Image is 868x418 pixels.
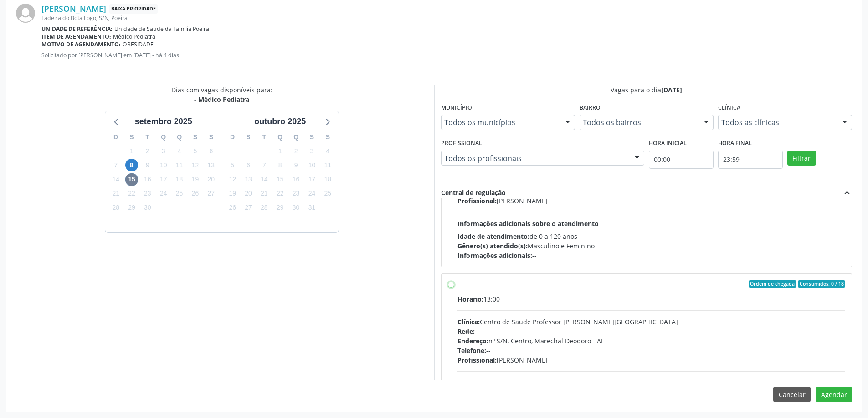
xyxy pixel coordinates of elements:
[457,327,846,336] div: --
[242,201,255,214] span: segunda-feira, 27 de outubro de 2025
[444,118,556,127] span: Todos os municípios
[124,130,140,144] div: S
[109,159,122,171] span: domingo, 7 de setembro de 2025
[305,173,318,186] span: sexta-feira, 17 de outubro de 2025
[258,173,271,186] span: terça-feira, 14 de outubro de 2025
[457,378,599,387] span: Informações adicionais sobre o atendimento
[290,145,303,157] span: quinta-feira, 2 de outubro de 2025
[205,159,217,171] span: sábado, 13 de setembro de 2025
[274,201,287,214] span: quarta-feira, 29 de outubro de 2025
[41,51,852,59] p: Solicitado por [PERSON_NAME] em [DATE] - há 4 dias
[157,187,170,200] span: quarta-feira, 24 de setembro de 2025
[41,25,113,33] b: Unidade de referência:
[457,232,529,241] span: Idade de atendimento:
[798,280,845,288] span: Consumidos: 0 / 18
[173,145,186,157] span: quinta-feira, 4 de setembro de 2025
[189,145,201,157] span: sexta-feira, 5 de setembro de 2025
[157,145,170,157] span: quarta-feira, 3 de setembro de 2025
[125,145,138,157] span: segunda-feira, 1 de setembro de 2025
[457,337,488,345] span: Endereço:
[226,187,239,200] span: domingo, 19 de outubro de 2025
[173,159,186,171] span: quinta-feira, 11 de setembro de 2025
[321,173,334,186] span: sábado, 18 de outubro de 2025
[457,355,846,365] div: [PERSON_NAME]
[203,130,219,144] div: S
[457,317,846,327] div: Centro de Saude Professor [PERSON_NAME][GEOGRAPHIC_DATA]
[141,201,154,214] span: terça-feira, 30 de setembro de 2025
[139,130,155,144] div: T
[113,33,155,40] span: Médico Pediatra
[787,151,816,166] button: Filtrar
[457,346,846,355] div: --
[157,159,170,171] span: quarta-feira, 10 de setembro de 2025
[457,242,528,250] span: Gênero(s) atendido(s):
[109,187,122,200] span: domingo, 21 de setembro de 2025
[457,196,497,205] span: Profissional:
[114,25,209,33] span: Unidade de Saude da Familia Poeira
[773,387,811,402] button: Cancelar
[718,101,740,115] label: Clínica
[225,130,241,144] div: D
[123,40,154,48] span: OBESIDADE
[457,251,532,260] span: Informações adicionais:
[441,188,506,198] div: Central de regulação
[125,201,138,214] span: segunda-feira, 29 de setembro de 2025
[131,116,196,128] div: setembro 2025
[290,173,303,186] span: quinta-feira, 16 de outubro de 2025
[457,327,475,336] span: Rede:
[173,173,186,186] span: quinta-feira, 18 de setembro de 2025
[125,159,138,171] span: segunda-feira, 8 de setembro de 2025
[189,173,201,186] span: sexta-feira, 19 de setembro de 2025
[305,145,318,157] span: sexta-feira, 3 de outubro de 2025
[321,159,334,171] span: sábado, 11 de outubro de 2025
[258,159,271,171] span: terça-feira, 7 de outubro de 2025
[256,130,272,144] div: T
[457,346,486,355] span: Telefone:
[457,356,497,364] span: Profissional:
[171,130,187,144] div: Q
[125,173,138,186] span: segunda-feira, 15 de setembro de 2025
[205,173,217,186] span: sábado, 20 de setembro de 2025
[457,232,846,241] div: de 0 a 120 anos
[290,187,303,200] span: quinta-feira, 23 de outubro de 2025
[457,241,846,251] div: Masculino e Feminino
[305,187,318,200] span: sexta-feira, 24 de outubro de 2025
[41,33,111,40] b: Item de agendamento:
[109,201,122,214] span: domingo, 28 de setembro de 2025
[441,136,482,151] label: Profissional
[226,159,239,171] span: domingo, 5 de outubro de 2025
[444,154,626,163] span: Todos os profissionais
[141,187,154,200] span: terça-feira, 23 de setembro de 2025
[305,159,318,171] span: sexta-feira, 10 de outubro de 2025
[290,159,303,171] span: quinta-feira, 9 de outubro de 2025
[842,188,852,198] i: expand_less
[189,159,201,171] span: sexta-feira, 12 de setembro de 2025
[41,14,852,22] div: Ladeira do Bota Fogo, S/N, Poeira
[274,173,287,186] span: quarta-feira, 15 de outubro de 2025
[274,187,287,200] span: quarta-feira, 22 de outubro de 2025
[321,145,334,157] span: sábado, 4 de outubro de 2025
[441,101,472,115] label: Município
[226,201,239,214] span: domingo, 26 de outubro de 2025
[649,136,687,151] label: Hora inicial
[109,173,122,186] span: domingo, 14 de setembro de 2025
[457,294,846,304] div: 13:00
[108,130,124,144] div: D
[155,130,171,144] div: Q
[125,187,138,200] span: segunda-feira, 22 de setembro de 2025
[242,173,255,186] span: segunda-feira, 13 de outubro de 2025
[457,295,483,303] span: Horário:
[457,317,480,326] span: Clínica:
[258,201,271,214] span: terça-feira, 28 de outubro de 2025
[457,251,846,260] div: --
[718,151,783,169] input: Selecione o horário
[16,4,35,23] img: img
[320,130,336,144] div: S
[242,159,255,171] span: segunda-feira, 6 de outubro de 2025
[141,173,154,186] span: terça-feira, 16 de setembro de 2025
[305,201,318,214] span: sexta-feira, 31 de outubro de 2025
[187,130,203,144] div: S
[816,387,852,402] button: Agendar
[583,118,695,127] span: Todos os bairros
[649,151,714,169] input: Selecione o horário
